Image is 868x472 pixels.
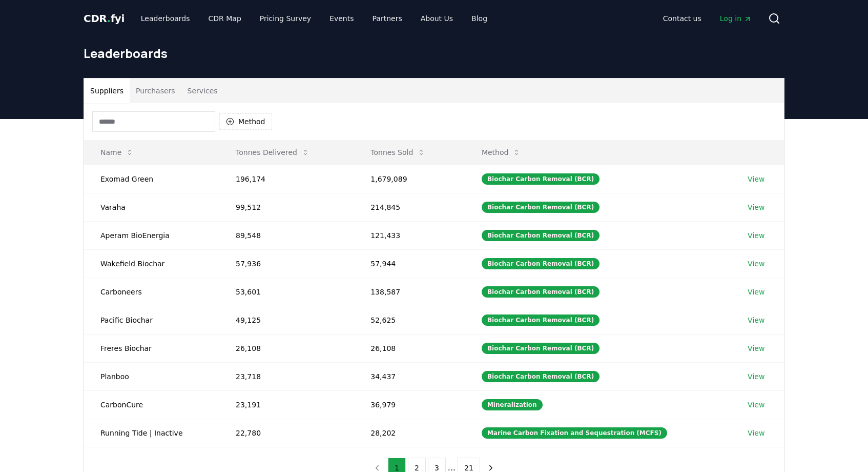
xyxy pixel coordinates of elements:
[321,9,362,28] a: Events
[219,306,354,334] td: 49,125
[133,9,198,28] a: Leaderboards
[133,9,495,28] nav: Main
[720,13,752,24] span: Log in
[107,12,111,25] span: .
[354,362,465,390] td: 34,437
[354,334,465,362] td: 26,108
[84,249,219,278] td: Wakefield Biochar
[181,78,224,103] button: Services
[84,193,219,221] td: Varaha
[84,334,219,362] td: Freres Biochar
[252,9,319,28] a: Pricing Survey
[219,362,354,390] td: 23,718
[482,371,600,382] div: Biochar Carbon Removal (BCR)
[463,9,495,28] a: Blog
[354,390,465,419] td: 36,979
[748,343,764,353] a: View
[354,306,465,334] td: 52,625
[228,142,318,163] button: Tonnes Delivered
[219,221,354,249] td: 89,548
[219,113,272,130] button: Method
[362,142,433,163] button: Tonnes Sold
[748,400,764,410] a: View
[84,221,219,249] td: Aperam BioEnergia
[354,221,465,249] td: 121,433
[748,315,764,325] a: View
[412,9,461,28] a: About Us
[364,9,410,28] a: Partners
[748,202,764,212] a: View
[748,287,764,297] a: View
[482,286,600,298] div: Biochar Carbon Removal (BCR)
[748,428,764,438] a: View
[84,45,784,62] h1: Leaderboards
[92,142,142,163] button: Name
[482,399,543,410] div: Mineralization
[200,9,250,28] a: CDR Map
[482,314,600,326] div: Biochar Carbon Removal (BCR)
[219,165,354,193] td: 196,174
[354,193,465,221] td: 214,845
[482,427,667,439] div: Marine Carbon Fixation and Sequestration (MCFS)
[354,165,465,193] td: 1,679,089
[748,230,764,241] a: View
[655,9,710,28] a: Contact us
[84,78,130,103] button: Suppliers
[482,230,600,241] div: Biochar Carbon Removal (BCR)
[84,12,125,25] span: CDR fyi
[482,343,600,354] div: Biochar Carbon Removal (BCR)
[84,278,219,306] td: Carboneers
[219,278,354,306] td: 53,601
[748,174,764,184] a: View
[84,419,219,447] td: Running Tide | Inactive
[354,278,465,306] td: 138,587
[354,419,465,447] td: 28,202
[84,306,219,334] td: Pacific Biochar
[354,249,465,278] td: 57,944
[482,258,600,269] div: Biochar Carbon Removal (BCR)
[84,362,219,390] td: Planboo
[655,9,760,28] nav: Main
[748,371,764,382] a: View
[84,11,125,26] a: CDR.fyi
[482,202,600,213] div: Biochar Carbon Removal (BCR)
[748,259,764,269] a: View
[473,142,529,163] button: Method
[219,419,354,447] td: 22,780
[219,390,354,419] td: 23,191
[219,193,354,221] td: 99,512
[84,390,219,419] td: CarbonCure
[219,334,354,362] td: 26,108
[130,78,181,103] button: Purchasers
[712,9,760,28] a: Log in
[482,173,600,185] div: Biochar Carbon Removal (BCR)
[84,165,219,193] td: Exomad Green
[219,249,354,278] td: 57,936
